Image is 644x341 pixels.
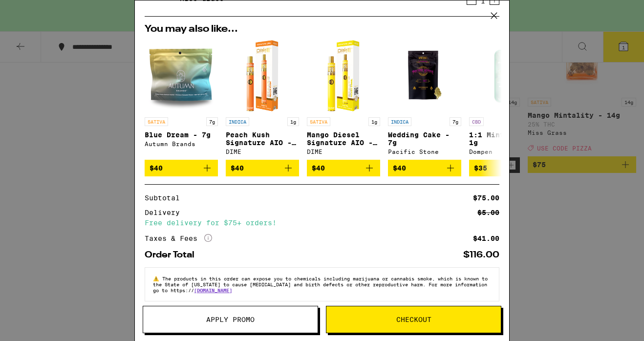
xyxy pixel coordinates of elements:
p: 1g [287,117,299,126]
span: Apply Promo [206,316,255,323]
span: $35 [474,164,487,172]
p: 7g [206,117,218,126]
a: Open page for Wedding Cake - 7g from Pacific Stone [388,39,461,160]
p: 7g [450,117,461,126]
p: INDICA [388,117,411,126]
p: 1:1 Mint AIO - 1g [469,131,542,147]
button: Apply Promo [143,306,318,333]
div: Delivery [145,209,187,216]
span: $40 [150,164,163,172]
div: Pacific Stone [388,149,461,155]
button: Add to bag [226,160,299,176]
span: $40 [393,164,406,172]
button: Add to bag [388,160,461,176]
a: Open page for Peach Kush Signature AIO - 1g from DIME [226,39,299,160]
div: Autumn Brands [145,141,218,147]
button: Add to bag [469,160,542,176]
p: Wedding Cake - 7g [388,131,461,147]
div: $116.00 [463,251,499,259]
a: Open page for Blue Dream - 7g from Autumn Brands [145,39,218,160]
div: DIME [307,149,380,155]
img: DIME - Peach Kush Signature AIO - 1g [242,39,283,112]
div: Subtotal [145,194,187,201]
span: The products in this order can expose you to chemicals including marijuana or cannabis smoke, whi... [153,276,488,293]
div: Free delivery for $75+ orders! [145,219,499,226]
img: Dompen - 1:1 Mint AIO - 1g [469,39,542,112]
p: SATIVA [307,117,330,126]
span: ⚠️ [153,276,162,281]
div: Dompen [469,149,542,155]
p: Blue Dream - 7g [145,131,218,139]
img: Pacific Stone - Wedding Cake - 7g [388,39,461,112]
p: INDICA [226,117,249,126]
img: DIME - Mango Diesel Signature AIO - 1g [323,39,364,112]
p: SATIVA [145,117,168,126]
h2: You may also like... [145,24,499,34]
p: Peach Kush Signature AIO - 1g [226,131,299,147]
button: Checkout [326,306,501,333]
a: Open page for 1:1 Mint AIO - 1g from Dompen [469,39,542,160]
div: Order Total [145,251,201,259]
div: Taxes & Fees [145,234,212,243]
p: 1g [368,117,380,126]
div: DIME [226,149,299,155]
p: Mango Diesel Signature AIO - 1g [307,131,380,147]
button: Add to bag [145,160,218,176]
p: CBD [469,117,484,126]
a: Open page for Mango Diesel Signature AIO - 1g from DIME [307,39,380,160]
div: $75.00 [473,194,499,201]
div: $41.00 [473,235,499,242]
span: $40 [231,164,244,172]
span: $40 [312,164,325,172]
div: $5.00 [477,209,499,216]
span: Checkout [396,316,431,323]
a: [DOMAIN_NAME] [194,287,232,293]
button: Add to bag [307,160,380,176]
img: Autumn Brands - Blue Dream - 7g [145,39,218,112]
